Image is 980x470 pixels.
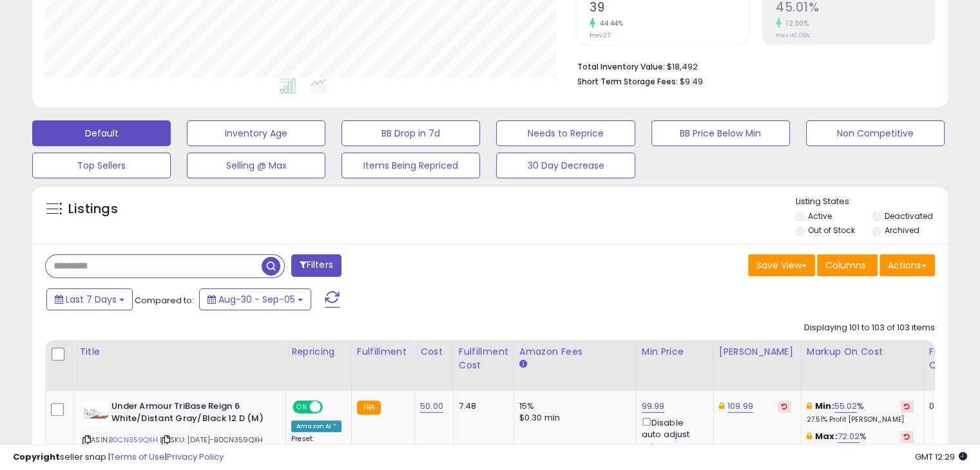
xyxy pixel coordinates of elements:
small: 12.30% [782,19,809,28]
small: FBA [357,400,381,415]
div: 0 [929,400,969,412]
b: Under Armour TriBase Reign 6 White/Distant Gray/Black 12 D (M) [111,400,268,428]
div: Disable auto adjust min [642,415,704,453]
div: Displaying 101 to 103 of 103 items [804,322,935,334]
label: Archived [884,225,919,236]
img: 31uJ68nKC9L._SL40_.jpg [82,400,108,426]
small: Prev: 40.08% [776,32,810,39]
div: 7.48 [459,400,504,412]
b: Short Term Storage Fees: [577,76,678,87]
small: Amazon Fees. [519,359,527,370]
div: Amazon Fees [519,345,631,359]
button: Save View [748,254,815,276]
span: Columns [825,259,866,272]
span: $9.49 [680,75,703,88]
div: Fulfillable Quantity [929,345,974,372]
button: Default [32,120,171,146]
strong: Copyright [13,451,60,463]
li: $18,492 [577,58,925,73]
a: 55.02 [834,400,858,413]
button: BB Drop in 7d [341,120,480,146]
b: Total Inventory Value: [577,61,665,72]
div: [PERSON_NAME] [719,345,796,359]
a: Terms of Use [110,451,165,463]
small: Prev: 27 [590,32,610,39]
b: Max: [815,430,838,442]
span: OFF [321,402,341,413]
div: seller snap | | [13,451,224,464]
div: Title [79,345,280,359]
div: % [807,431,914,455]
h5: Listings [68,200,118,218]
div: $0.30 min [519,412,626,424]
span: Last 7 Days [66,293,117,306]
div: Repricing [291,345,346,359]
div: Cost [420,345,448,359]
th: The percentage added to the cost of goods (COGS) that forms the calculator for Min & Max prices. [801,340,923,391]
button: Top Sellers [32,153,171,178]
button: Aug-30 - Sep-05 [199,288,311,310]
div: % [807,400,914,424]
p: Listing States: [796,196,948,208]
a: 99.99 [642,400,665,413]
button: Items Being Repriced [341,153,480,178]
button: Needs to Reprice [496,120,635,146]
button: Last 7 Days [46,288,133,310]
button: Inventory Age [187,120,325,146]
button: Selling @ Max [187,153,325,178]
span: Aug-30 - Sep-05 [218,293,295,306]
button: Non Competitive [806,120,945,146]
span: 2025-09-15 12:29 GMT [915,451,967,463]
button: Filters [291,254,341,277]
div: Min Price [642,345,708,359]
a: Privacy Policy [167,451,224,463]
div: Markup on Cost [807,345,918,359]
button: Actions [879,254,935,276]
a: 109.99 [727,400,753,413]
div: 15% [519,400,626,412]
a: 72.02 [838,430,860,443]
b: Min: [815,400,834,412]
p: 27.51% Profit [PERSON_NAME] [807,415,914,424]
div: Fulfillment Cost [459,345,508,372]
span: Compared to: [135,294,194,306]
label: Deactivated [884,211,932,221]
button: 30 Day Decrease [496,153,635,178]
button: Columns [817,254,878,276]
div: Amazon AI * [291,420,341,432]
button: BB Price Below Min [651,120,790,146]
label: Out of Stock [808,225,855,236]
div: ASIN: [82,400,276,460]
label: Active [808,211,832,221]
div: Fulfillment [357,345,409,359]
small: 44.44% [595,19,623,28]
span: ON [294,402,310,413]
a: 50.00 [420,400,443,413]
